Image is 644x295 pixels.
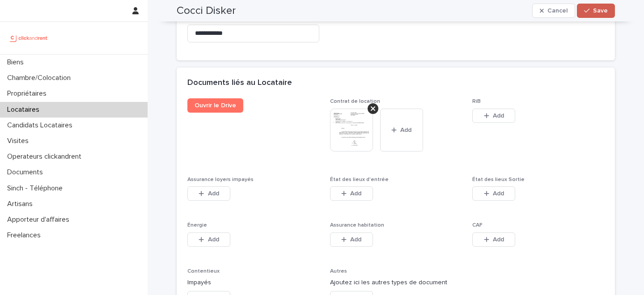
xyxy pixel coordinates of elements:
span: Add [493,236,504,243]
button: Cancel [532,4,575,18]
p: Candidats Locataires [4,121,80,130]
span: Save [593,8,608,14]
span: Assurance loyers impayés [187,177,254,182]
p: Apporteur d'affaires [4,215,76,224]
button: Add [187,232,230,247]
p: Biens [4,58,31,67]
span: Add [350,190,361,197]
p: Operateurs clickandrent [4,152,89,161]
button: Add [330,232,373,247]
a: Ouvrir le Drive [187,98,243,113]
span: État des lieux Sortie [472,177,525,182]
p: Sinch - Téléphone [4,184,70,193]
button: Save [577,4,615,18]
p: Documents [4,168,50,177]
span: Contrat de location [330,99,380,104]
button: Add [330,186,373,201]
span: CAF [472,223,483,228]
p: Locataires [4,105,47,114]
button: Add [380,109,423,152]
img: UCB0brd3T0yccxBKYDjQ [7,29,51,47]
span: Add [493,190,504,197]
span: Add [400,127,411,133]
span: Ouvrir le Drive [195,102,236,109]
span: Assurance habitation [330,223,384,228]
button: Add [187,186,230,201]
p: Freelances [4,231,48,240]
span: Contentieux [187,269,220,274]
p: Impayés [187,278,319,287]
p: Ajoutez ici les autres types de document [330,278,462,287]
p: Propriétaires [4,89,54,98]
button: Add [472,109,515,123]
button: Add [472,186,515,201]
p: Artisans [4,200,40,208]
p: Visites [4,137,36,145]
span: Add [208,190,219,197]
h2: Documents liés au Locataire [187,78,292,88]
span: Add [350,236,361,243]
h2: Cocci Disker [177,4,236,17]
span: Cancel [547,8,568,14]
p: Chambre/Colocation [4,74,78,82]
span: État des lieux d'entrée [330,177,389,182]
span: Autres [330,269,347,274]
span: RiB [472,99,481,104]
span: Add [493,113,504,119]
button: Add [472,232,515,247]
span: Add [208,236,219,243]
span: Énergie [187,223,207,228]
